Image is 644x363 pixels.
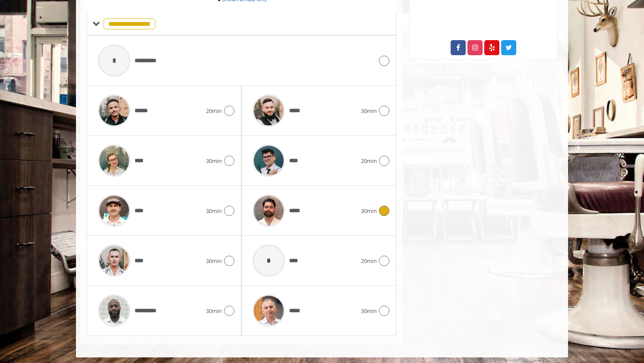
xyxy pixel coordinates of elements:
span: 30min [361,106,377,116]
span: 30min [206,307,222,316]
span: 20min [206,106,222,116]
span: 30min [206,257,222,266]
span: 30min [206,156,222,166]
span: 30min [206,207,222,216]
span: 20min [361,156,377,166]
span: 20min [361,257,377,266]
span: 30min [361,207,377,216]
span: 30min [361,307,377,316]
